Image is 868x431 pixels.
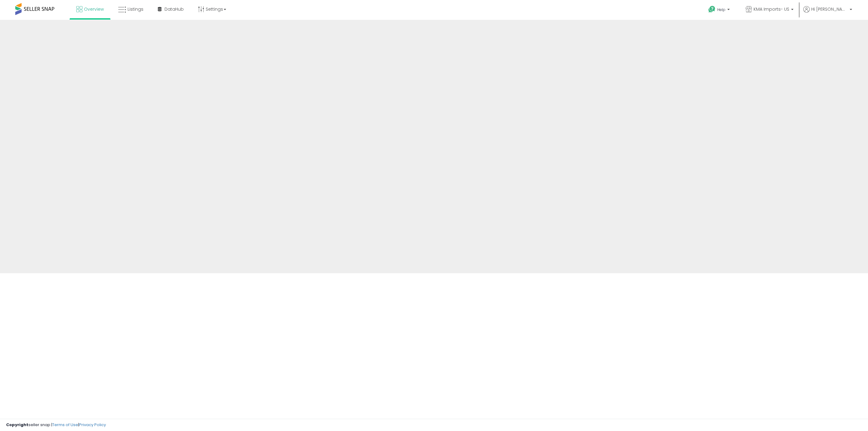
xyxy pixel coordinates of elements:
[803,6,852,20] a: Hi [PERSON_NAME]
[811,6,848,12] span: Hi [PERSON_NAME]
[703,1,736,20] a: Help
[84,6,104,12] span: Overview
[708,5,716,13] i: Get Help
[754,6,789,12] span: KMA Imports- US
[165,6,184,12] span: DataHub
[128,6,143,12] span: Listings
[717,7,725,12] span: Help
